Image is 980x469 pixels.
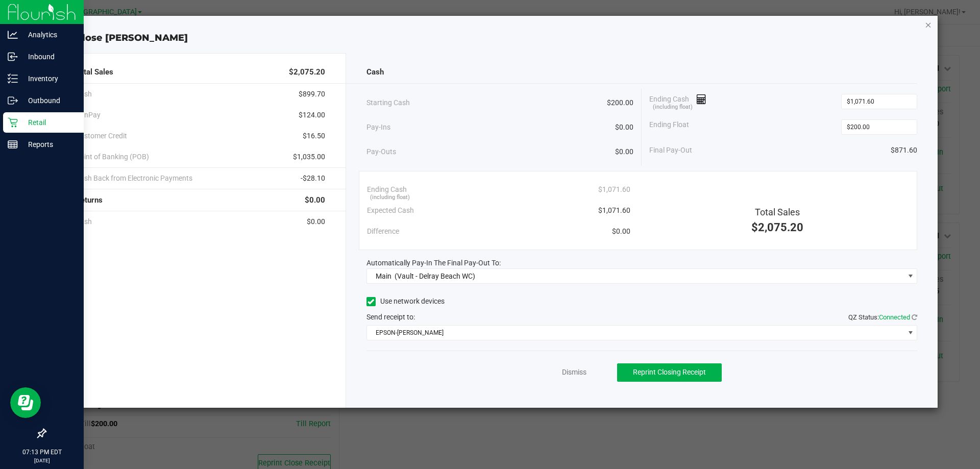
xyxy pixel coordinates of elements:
span: $0.00 [305,194,325,206]
span: $0.00 [307,216,325,227]
p: Analytics [18,29,79,41]
span: (including float) [653,103,693,112]
span: Cash [366,66,384,78]
iframe: Resource center [10,387,41,418]
span: $200.00 [607,97,633,108]
span: $124.00 [299,110,325,120]
span: (including float) [370,193,410,202]
inline-svg: Reports [8,139,18,150]
span: Final Pay-Out [649,145,692,156]
span: CanPay [76,110,101,120]
span: $1,035.00 [293,152,325,162]
span: Ending Float [649,119,689,135]
span: QZ Status: [848,313,917,321]
span: $871.60 [891,145,917,156]
span: Total Sales [755,207,800,217]
span: Send receipt to: [366,313,415,321]
span: Difference [367,226,399,237]
p: 07:13 PM EDT [5,448,79,457]
inline-svg: Outbound [8,95,18,106]
span: $2,075.20 [751,221,803,234]
span: Expected Cash [367,205,414,216]
span: Connected [879,313,910,321]
span: -$28.10 [301,173,325,184]
span: (Vault - Delray Beach WC) [395,272,475,280]
a: Dismiss [562,367,586,378]
div: Returns [76,189,325,211]
span: Pay-Outs [366,146,396,157]
p: Inventory [18,72,79,85]
span: Cash Back from Electronic Payments [76,173,192,184]
inline-svg: Analytics [8,30,18,40]
span: $0.00 [612,226,630,237]
span: Pay-Ins [366,122,390,133]
span: $0.00 [615,122,633,133]
p: Inbound [18,51,79,63]
span: Total Sales [76,66,113,78]
span: $0.00 [615,146,633,157]
p: Outbound [18,94,79,107]
p: Reports [18,138,79,151]
inline-svg: Retail [8,117,18,128]
inline-svg: Inbound [8,52,18,62]
span: Ending Cash [649,94,706,109]
span: Customer Credit [76,131,127,141]
span: EPSON-[PERSON_NAME] [367,326,904,340]
span: $1,071.60 [598,205,630,216]
span: Point of Banking (POB) [76,152,149,162]
span: $899.70 [299,89,325,100]
p: Retail [18,116,79,129]
span: $2,075.20 [289,66,325,78]
span: Automatically Pay-In The Final Pay-Out To: [366,259,501,267]
inline-svg: Inventory [8,73,18,84]
span: Main [376,272,391,280]
span: Starting Cash [366,97,410,108]
span: Ending Cash [367,184,407,195]
button: Reprint Closing Receipt [617,363,722,382]
div: Close [PERSON_NAME] [50,31,938,45]
span: $16.50 [303,131,325,141]
span: Reprint Closing Receipt [633,368,706,376]
label: Use network devices [366,296,445,307]
p: [DATE] [5,457,79,464]
span: $1,071.60 [598,184,630,195]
